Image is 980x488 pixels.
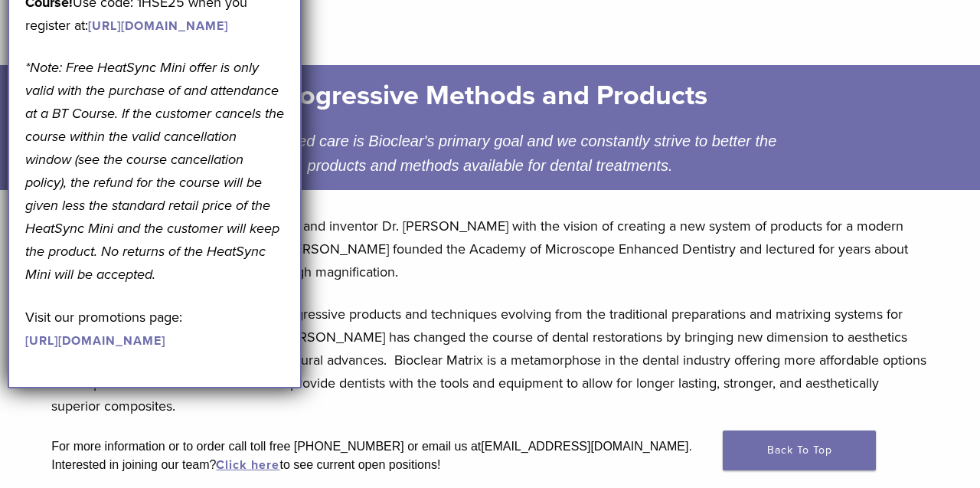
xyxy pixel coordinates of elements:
h2: Progressive Methods and Products [175,77,805,114]
a: [URL][DOMAIN_NAME] [25,333,165,349]
em: *Note: Free HeatSync Mini offer is only valid with the purchase of and attendance at a BT Course.... [25,59,284,283]
p: Bioclear was founded in [DATE] by dentist and inventor Dr. [PERSON_NAME] with the vision of creat... [51,215,929,283]
p: Bioclear Matrix offers the latest, most progressive products and techniques evolving from the tra... [51,303,929,418]
a: Click here [216,457,279,473]
a: Back To Top [723,431,876,470]
div: Patient centered care is Bioclear's primary goal and we constantly strive to better the products ... [163,129,816,178]
div: For more information or to order call toll free [PHONE_NUMBER] or email us at [EMAIL_ADDRESS][DOM... [51,437,929,456]
p: Visit our promotions page: [25,306,284,352]
div: Interested in joining our team? to see current open positions! [51,456,929,474]
a: [URL][DOMAIN_NAME] [88,18,228,34]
